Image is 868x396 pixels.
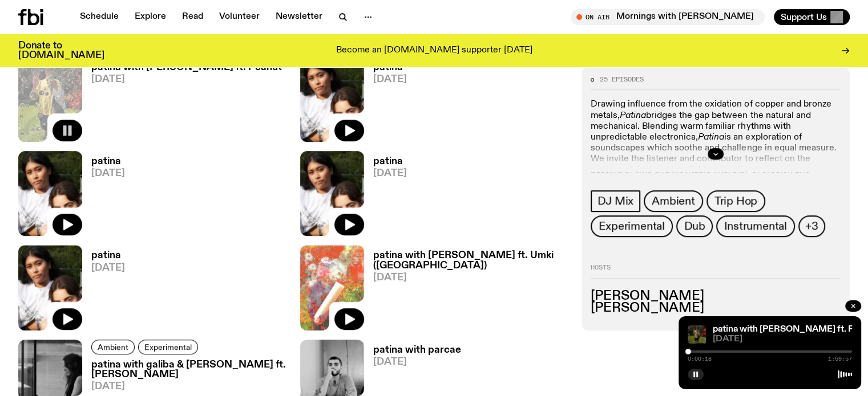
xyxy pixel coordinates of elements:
[652,195,695,208] span: Ambient
[373,169,407,178] span: [DATE]
[373,357,461,367] span: [DATE]
[91,251,125,260] h3: patina
[591,303,841,315] h3: [PERSON_NAME]
[644,191,703,213] a: Ambient
[364,251,568,330] a: patina with [PERSON_NAME] ft. Umki ([GEOGRAPHIC_DATA])[DATE]
[805,221,818,233] span: +3
[706,191,765,213] a: Trip Hop
[144,342,192,351] span: Experimental
[373,157,407,166] h3: patina
[212,9,267,25] a: Volunteer
[175,9,210,25] a: Read
[82,251,125,330] a: patina[DATE]
[591,216,673,238] a: Experimental
[599,221,665,233] span: Experimental
[684,221,705,233] span: Dub
[713,335,852,344] span: [DATE]
[128,9,173,25] a: Explore
[600,76,644,83] span: 25 episodes
[774,9,850,25] button: Support Us
[620,111,646,120] em: Patina
[91,340,135,354] a: Ambient
[82,157,125,236] a: patina[DATE]
[373,63,407,72] h3: patina
[91,75,282,84] span: [DATE]
[724,221,787,233] span: Instrumental
[91,382,286,391] span: [DATE]
[73,9,126,25] a: Schedule
[591,290,841,303] h3: [PERSON_NAME]
[373,345,461,355] h3: patina with parcae
[91,263,125,273] span: [DATE]
[91,169,125,178] span: [DATE]
[269,9,329,25] a: Newsletter
[373,75,407,84] span: [DATE]
[364,157,407,236] a: patina[DATE]
[591,100,841,209] p: Drawing influence from the oxidation of copper and bronze metals, bridges the gap between the nat...
[18,41,104,60] h3: Donate to [DOMAIN_NAME]
[676,216,713,238] a: Dub
[714,195,757,208] span: Trip Hop
[91,157,125,166] h3: patina
[91,63,282,72] h3: patina with [PERSON_NAME] ft. Peanut
[591,265,841,279] h2: Hosts
[336,46,532,56] p: Become an [DOMAIN_NAME] supporter [DATE]
[591,191,640,213] a: DJ Mix
[828,356,852,362] span: 1:59:57
[373,273,568,283] span: [DATE]
[583,13,759,21] span: Tune in live
[364,63,407,142] a: patina[DATE]
[798,216,825,238] button: +3
[781,12,827,22] span: Support Us
[597,195,633,208] span: DJ Mix
[698,133,724,142] em: Patina
[373,251,568,270] h3: patina with [PERSON_NAME] ft. Umki ([GEOGRAPHIC_DATA])
[688,356,712,362] span: 0:00:18
[138,340,198,354] a: Experimental
[716,216,795,238] a: Instrumental
[98,342,128,351] span: Ambient
[91,360,286,379] h3: patina with galiba & [PERSON_NAME] ft. [PERSON_NAME]
[82,63,282,142] a: patina with [PERSON_NAME] ft. Peanut[DATE]
[571,9,765,25] button: On AirMornings with [PERSON_NAME] / I Love My Computer :3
